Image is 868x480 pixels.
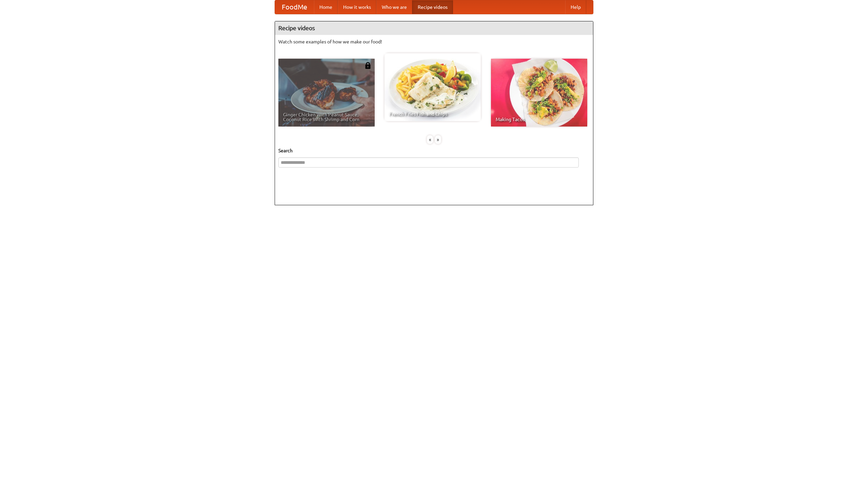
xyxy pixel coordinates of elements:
img: 483408.png [364,62,371,69]
div: » [435,135,441,144]
a: Help [565,0,586,14]
a: Recipe videos [412,0,453,14]
a: French Fries Fish and Chips [384,53,481,121]
p: Watch some examples of how we make our food! [278,38,590,45]
a: How it works [338,0,376,14]
div: « [427,135,433,144]
a: FoodMe [275,0,314,14]
span: Making Tacos [496,117,583,122]
h5: Search [278,147,590,154]
a: Making Tacos [491,59,587,127]
h4: Recipe videos [275,21,593,35]
a: Who we are [376,0,412,14]
span: French Fries Fish and Chips [389,112,476,116]
a: Home [314,0,338,14]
